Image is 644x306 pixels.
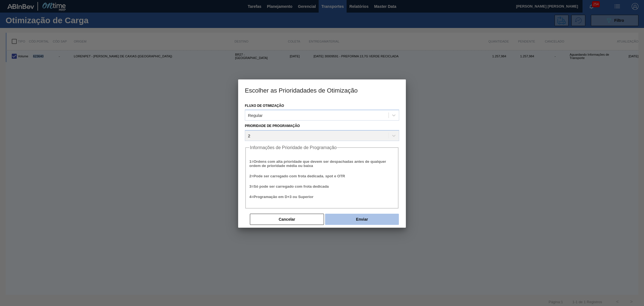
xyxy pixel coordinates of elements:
button: Enviar [325,214,399,225]
h5: 3 = Só pode ser carregado com frota dedicada [249,184,395,189]
div: Regular [248,113,263,118]
label: Prioridade de Programação [245,124,300,128]
h5: 1 = Ordens com alta prioridade que devem ser despachadas antes de qualquer ordem de prioridade mé... [249,159,395,168]
legend: Informações de Prioridade de Programação [249,145,337,150]
h3: Escolher as Prioridadades de Otimização [238,79,406,101]
button: Cancelar [250,214,324,225]
label: Fluxo de Otimização [245,104,284,108]
h5: 2 = Pode ser carregado com frota dedicada. spot e OTR [249,174,395,178]
h5: 4 = Programação em D+3 ou Superior [249,195,395,199]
